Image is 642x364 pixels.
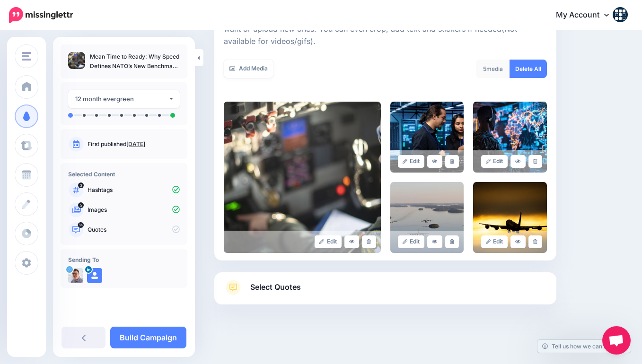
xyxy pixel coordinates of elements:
[78,222,84,228] span: 14
[224,6,547,253] div: Select Media
[68,90,180,108] button: 12 month evergreen
[473,182,547,253] img: b06b7db560c0fe8ee1299f42a7652205_large.jpg
[250,281,301,294] span: Select Quotes
[481,155,508,168] a: Edit
[315,235,342,248] a: Edit
[537,340,631,353] a: Tell us how we can improve
[126,140,145,147] a: [DATE]
[88,206,180,214] p: Images
[224,102,381,253] img: 77b0e60104994c6602d828c576babef6_large.jpg
[68,256,180,263] h4: Sending To
[22,52,31,61] img: menu.png
[87,268,102,283] img: user_default_image.png
[78,182,84,188] span: 3
[224,60,273,78] a: Add Media
[88,186,180,194] p: Hashtags
[68,171,180,178] h4: Selected Content
[224,280,547,304] a: Select Quotes
[473,102,547,173] img: c84f595b675dde35e9723d294e8ae6bd_large.jpg
[90,52,180,71] p: Mean Time to Ready: Why Speed Defines NATO’s New Benchmark for Readiness
[75,94,168,104] div: 12 month evergreen
[68,52,85,69] img: 77b0e60104994c6602d828c576babef6_thumb.jpg
[398,235,425,248] a: Edit
[602,326,631,355] div: Open chat
[68,268,83,283] img: 5jwQo3AN-12664.jpg
[390,102,464,173] img: e8f78117cf48babba06bb30acb48cf36_large.jpg
[398,155,425,168] a: Edit
[546,4,628,27] a: My Account
[88,140,180,148] p: First published
[510,60,547,78] a: Delete All
[9,7,73,23] img: Missinglettr
[481,235,508,248] a: Edit
[78,202,84,208] span: 5
[390,182,464,253] img: 685daba9f70eb87acecf54fb456ef4b1_large.jpg
[88,225,180,234] p: Quotes
[483,65,486,72] span: 5
[476,60,510,78] div: media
